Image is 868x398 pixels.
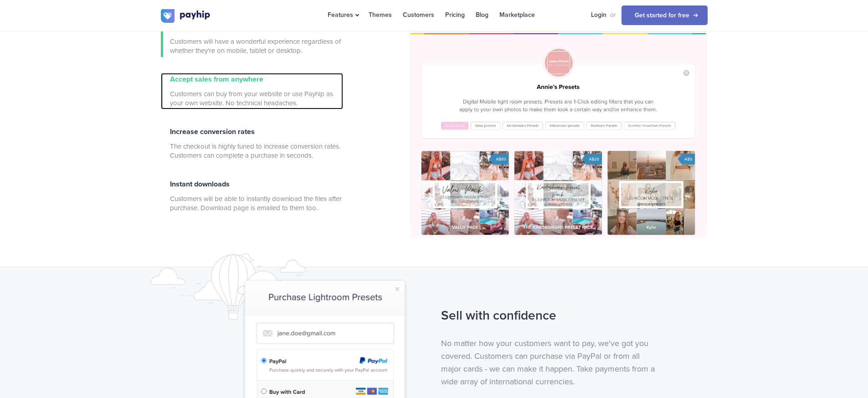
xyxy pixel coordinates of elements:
a: Get started for free [621,5,708,25]
span: Customers can buy from your website or use Payhip as your own website. No technical headaches. [170,89,343,108]
span: Customers will be able to instantly download the files after purchase. Download page is emailed t... [170,194,343,212]
img: airballon.svg [150,253,333,320]
span: Instant downloads [170,180,230,189]
span: Features [328,11,358,19]
p: No matter how your customers want to pay, we've got you covered. Customers can purchase via PayPa... [441,337,661,388]
a: Create a beautiful store Customers will have a wonderful experience regardless of whether they're... [161,21,343,57]
a: Instant downloads Customers will be able to instantly download the files after purchase. Download... [161,178,343,214]
span: Customers will have a wonderful experience regardless of whether they're on mobile, tablet or des... [170,37,343,55]
h2: Sell with confidence [441,304,661,328]
span: Increase conversion rates [170,127,255,136]
a: Increase conversion rates The checkout is highly tuned to increase conversion rates. Customers ca... [161,125,343,162]
img: logo.svg [161,9,211,23]
span: The checkout is highly tuned to increase conversion rates. Customers can complete a purchase in s... [170,142,343,160]
a: Accept sales from anywhere Customers can buy from your website or use Payhip as your own website.... [161,73,343,109]
span: Accept sales from anywhere [170,75,263,84]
